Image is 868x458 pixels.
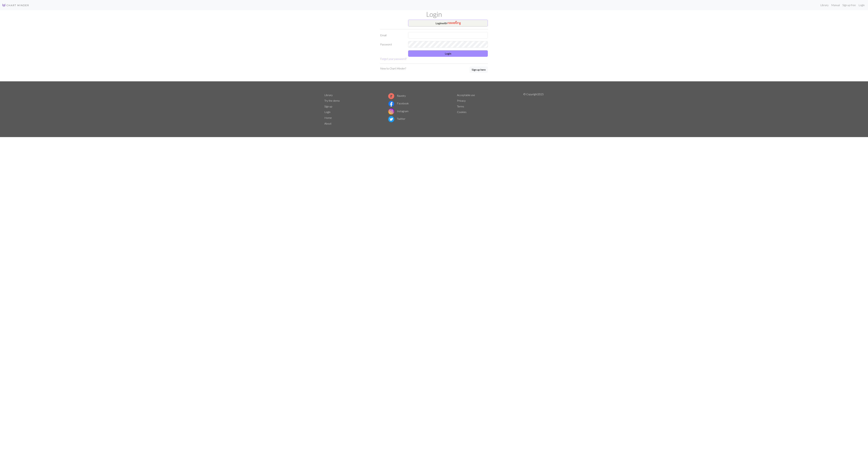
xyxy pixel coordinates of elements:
[388,102,409,105] a: Facebook
[388,109,408,113] a: Instagram
[324,105,332,108] a: Sign up
[457,93,475,97] a: Acceptable use
[324,93,333,97] a: Library
[322,10,546,18] h1: Login
[378,32,406,38] label: Email
[380,66,406,70] p: New to Chart Minder?
[324,116,332,119] a: Home
[388,117,405,120] a: Twitter
[378,41,406,48] label: Password
[324,99,340,102] a: Try the demo
[523,92,544,126] p: © Copyright 2025
[388,93,394,99] img: Ravelry logo
[857,2,866,8] a: Login
[380,57,407,60] a: Forgot your password?
[388,101,394,107] img: Facebook logo
[841,2,857,8] a: Sign up free
[448,21,461,25] img: Ravelry
[470,66,488,73] button: Sign up here
[830,2,841,8] a: Manual
[388,108,394,115] img: Instagram logo
[457,99,466,102] a: Privacy
[2,3,29,7] img: Logo
[457,110,466,114] a: Cookies
[324,110,330,114] a: Login
[388,94,406,97] a: Ravelry
[408,50,488,57] button: Login
[408,20,488,26] button: Loginwith
[388,116,394,122] img: Twitter logo
[324,122,331,125] a: About
[819,2,830,8] a: Library
[457,105,464,108] a: Terms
